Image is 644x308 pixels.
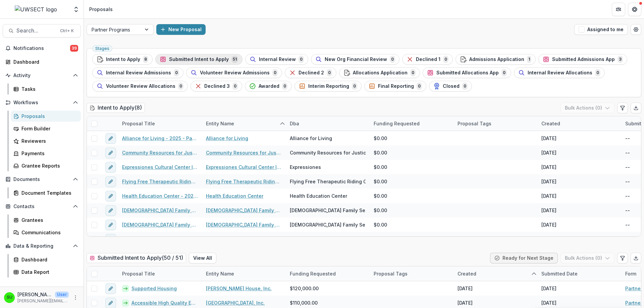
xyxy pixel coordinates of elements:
[541,207,556,214] div: [DATE]
[118,266,202,281] div: Proposal Title
[453,270,480,277] div: Created
[541,299,556,306] div: [DATE]
[552,57,615,62] span: Submitted Admissions App
[231,56,238,63] span: 51
[105,283,116,294] button: edit
[423,67,511,78] button: Submitted Allocations App0
[206,178,282,185] a: Flying Free Therapeutic Riding Center, Inc.
[21,125,75,132] div: Form Builder
[59,27,75,35] div: Ctrl + K
[453,120,495,127] div: Proposal Tags
[272,69,278,76] span: 0
[370,116,453,131] div: Funding Requested
[106,83,175,89] span: Volunteer Review Allocations
[625,236,630,243] div: --
[352,82,357,90] span: 0
[118,270,159,277] div: Proposal Title
[13,204,70,209] span: Contacts
[374,236,387,243] span: $0.00
[537,116,621,131] div: Created
[11,227,81,238] a: Communications
[7,295,12,300] div: Scott Umbel
[612,3,625,16] button: Partners
[402,54,453,65] button: Declined 10
[374,135,387,142] span: $0.00
[374,164,387,171] span: $0.00
[105,147,116,158] button: edit
[206,149,282,156] a: Community Resources for Justice
[290,178,389,185] span: Flying Free Therapeutic Riding Center Inc.
[370,266,453,281] div: Proposal Tags
[206,299,265,306] a: [GEOGRAPHIC_DATA], Inc.
[131,299,198,306] a: Accessible High Quality Early Childhood Programs for Southeastern [US_STATE] Families
[11,83,81,95] a: Tasks
[290,192,347,199] span: Health Education Center
[122,192,198,199] a: Health Education Center - 2025 - Partner Program Intent to Apply
[541,236,556,243] div: [DATE]
[105,162,116,173] button: edit
[11,266,81,278] a: Data Report
[490,253,558,263] button: Ready for Next Stage
[290,285,319,292] span: $120,000.00
[325,57,387,62] span: New Org Financial Review
[537,120,564,127] div: Created
[290,236,326,243] span: SimplifyCT, Inc.
[374,192,387,199] span: $0.00
[286,116,370,131] div: Dba
[118,120,159,127] div: Proposal Title
[527,56,531,63] span: 1
[13,46,70,51] span: Notifications
[290,149,377,156] span: Community Resources for Justice Inc
[308,83,349,89] span: Interim Reporting
[625,192,630,199] div: --
[106,70,171,76] span: Internal Review Admissions
[290,135,332,142] span: Alliance for Living
[443,56,448,63] span: 0
[541,192,556,199] div: [DATE]
[174,69,179,76] span: 0
[617,253,628,263] button: Edit table settings
[89,6,113,13] div: Proposals
[191,81,242,91] button: Declined 30
[87,253,186,263] h2: Submitted Intent to Apply ( 50 / 51 )
[280,121,285,126] svg: sorted ascending
[625,149,630,156] div: --
[374,207,387,214] span: $0.00
[92,81,188,91] button: Volunteer Review Allocations0
[374,149,387,156] span: $0.00
[17,298,69,304] p: [PERSON_NAME][EMAIL_ADDRESS][PERSON_NAME][DOMAIN_NAME]
[118,116,202,131] div: Proposal Title
[282,82,287,90] span: 0
[11,111,81,122] a: Proposals
[286,120,303,127] div: Dba
[541,178,556,185] div: [DATE]
[21,217,75,224] div: Grantees
[3,56,81,67] a: Dashboard
[17,291,52,298] p: [PERSON_NAME]
[202,120,238,127] div: Entity Name
[631,103,641,113] button: Export table data
[21,189,75,196] div: Document Templates
[105,220,116,230] button: edit
[21,137,75,144] div: Reviewers
[143,56,148,63] span: 8
[455,54,536,65] button: Admissions Application1
[294,81,362,91] button: Interim Reporting0
[122,236,198,243] a: SimplifyCT, Inc. - 2025 - Partner Program Intent to Apply
[206,207,282,214] a: [DEMOGRAPHIC_DATA] Family Services of [GEOGRAPHIC_DATA], Inc
[3,97,81,108] button: Open Workflows
[206,164,282,171] a: Expressiones Cultural Center Inc
[541,164,556,171] div: [DATE]
[417,82,422,90] span: 0
[560,253,614,263] button: Bulk Actions (0)
[200,70,270,76] span: Volunteer Review Admissions
[13,58,75,65] div: Dashboard
[11,160,81,171] a: Grantee Reports
[11,148,81,159] a: Payments
[574,24,628,35] button: Assigned to me
[178,82,183,90] span: 0
[453,116,537,131] div: Proposal Tags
